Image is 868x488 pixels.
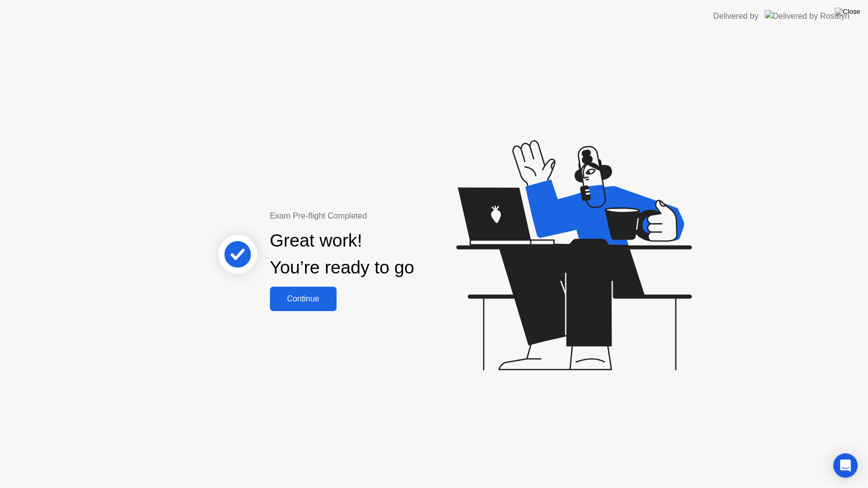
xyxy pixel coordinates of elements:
img: Close [835,8,860,16]
div: Open Intercom Messenger [833,453,858,478]
div: Continue [273,294,334,303]
div: Delivered by [713,10,759,22]
button: Continue [270,287,337,311]
div: Great work! You’re ready to go [270,227,414,281]
img: Delivered by Rosalyn [765,10,850,22]
div: Exam Pre-flight Completed [270,210,480,222]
